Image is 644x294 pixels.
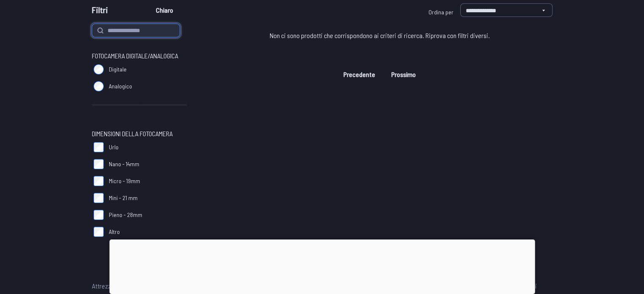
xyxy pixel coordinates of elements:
[109,211,142,218] font: Pieno - 28mm
[428,8,453,16] font: Ordina per
[109,239,535,292] iframe: Annuncio
[94,159,104,169] input: Nano - 14mm
[156,6,173,14] font: Chiaro
[109,160,139,168] font: Nano - 14mm
[92,5,108,15] font: Filtri
[109,143,119,151] font: Urlo
[92,129,173,137] font: Dimensioni della fotocamera
[149,3,180,17] button: Chiaro
[109,194,138,201] font: Mini - 21 mm
[109,228,120,235] font: Altro
[94,227,104,237] input: Altro
[94,81,104,91] input: Analogico
[109,66,127,73] font: Digitale
[92,282,125,290] font: Attrezzatura
[94,210,104,220] input: Pieno - 28mm
[94,176,104,186] input: Micro - 19mm
[460,3,553,17] select: Ordina per
[94,64,104,74] input: Digitale
[94,193,104,203] input: Mini - 21 mm
[92,52,178,60] font: Fotocamera digitale/analogica
[270,31,490,39] font: Non ci sono prodotti che corrispondono ai criteri di ricerca. Riprova con filtri diversi.
[109,177,140,184] font: Micro - 19mm
[94,142,104,152] input: Urlo
[109,82,132,90] font: Analogico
